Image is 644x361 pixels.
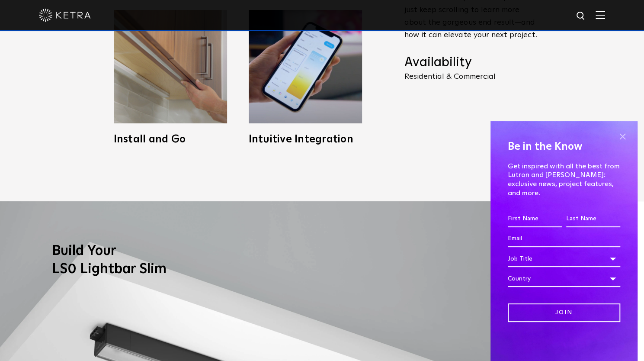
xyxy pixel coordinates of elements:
[508,211,562,227] input: First Name
[508,162,620,198] p: Get inspired with all the best from Lutron and [PERSON_NAME]: exclusive news, project features, a...
[576,11,586,22] img: search icon
[249,10,362,123] img: L30_SystemIntegration
[508,303,620,322] input: Join
[566,211,620,227] input: Last Name
[39,9,91,22] img: ketra-logo-2019-white
[508,271,620,287] div: Country
[114,134,227,145] h3: Install and Go
[508,139,620,155] h4: Be in the Know
[508,231,620,247] input: Email
[249,134,362,145] h3: Intuitive Integration
[596,11,605,19] img: Hamburger%20Nav.svg
[404,73,538,81] p: Residential & Commercial
[114,10,227,123] img: LS0_Easy_Install
[508,251,620,267] div: Job Title
[404,55,538,71] h4: Availability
